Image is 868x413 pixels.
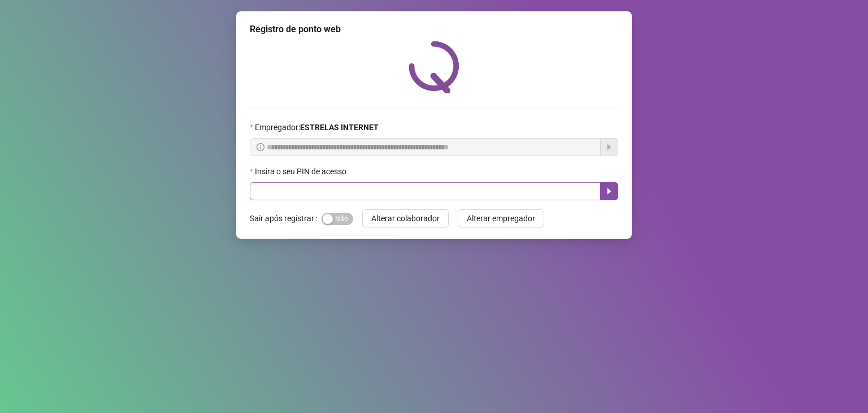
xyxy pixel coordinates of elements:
[371,212,440,225] span: Alterar colaborador
[255,121,379,134] span: Empregador :
[409,41,459,93] img: QRPoint
[467,212,535,225] span: Alterar empregador
[257,143,264,151] span: info-circle
[300,123,379,132] strong: ESTRELAS INTERNET
[250,23,618,36] div: Registro de ponto web
[250,165,354,178] label: Insira o seu PIN de acesso
[605,187,614,196] span: caret-right
[362,209,449,227] button: Alterar colaborador
[250,209,322,227] label: Sair após registrar
[458,209,544,227] button: Alterar empregador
